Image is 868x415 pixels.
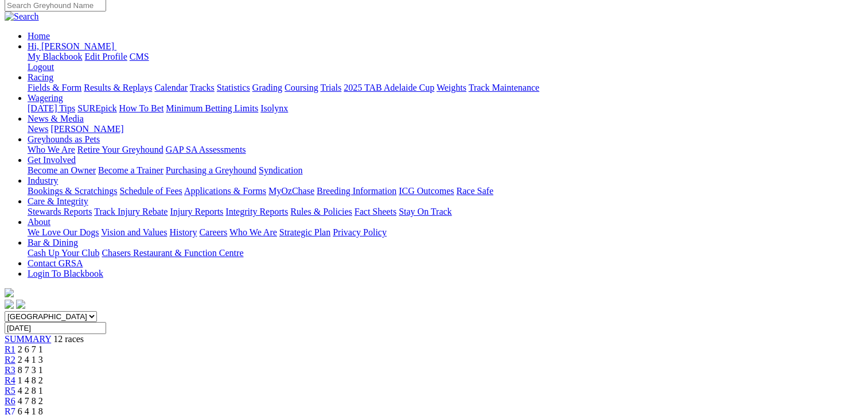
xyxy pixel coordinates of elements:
[166,165,256,175] a: Purchasing a Greyhound
[28,165,96,175] a: Become an Owner
[28,134,100,144] a: Greyhounds as Pets
[225,207,288,216] a: Integrity Reports
[252,83,282,92] a: Grading
[169,227,197,237] a: History
[28,248,863,258] div: Bar & Dining
[5,334,51,344] a: SUMMARY
[259,165,302,175] a: Syndication
[268,186,314,196] a: MyOzChase
[5,11,39,22] img: Search
[119,186,182,196] a: Schedule of Fees
[28,93,63,103] a: Wagering
[260,103,288,113] a: Isolynx
[18,365,43,375] span: 8 7 3 1
[469,83,539,92] a: Track Maintenance
[77,145,164,154] a: Retire Your Greyhound
[28,176,58,185] a: Industry
[317,186,396,196] a: Breeding Information
[217,83,250,92] a: Statistics
[166,103,258,113] a: Minimum Betting Limits
[28,217,50,227] a: About
[28,41,116,51] a: Hi, [PERSON_NAME]
[5,365,15,375] a: R3
[28,227,99,237] a: We Love Our Dogs
[456,186,493,196] a: Race Safe
[28,124,863,134] div: News & Media
[5,344,15,354] a: R1
[5,386,15,395] a: R5
[199,227,227,237] a: Careers
[184,186,266,196] a: Applications & Forms
[28,114,84,123] a: News & Media
[333,227,387,237] a: Privacy Policy
[77,103,116,113] a: SUREpick
[229,227,277,237] a: Who We Are
[28,207,92,216] a: Stewards Reports
[285,83,318,92] a: Coursing
[28,31,50,41] a: Home
[28,248,99,258] a: Cash Up Your Club
[28,186,863,196] div: Industry
[98,165,164,175] a: Become a Trainer
[399,207,451,216] a: Stay On Track
[101,227,167,237] a: Vision and Values
[154,83,188,92] a: Calendar
[28,145,75,154] a: Who We Are
[85,52,127,61] a: Edit Profile
[5,355,15,364] a: R2
[355,207,396,216] a: Fact Sheets
[50,124,123,134] a: [PERSON_NAME]
[28,145,863,155] div: Greyhounds as Pets
[16,300,25,309] img: twitter.svg
[28,103,863,114] div: Wagering
[28,83,863,93] div: Racing
[28,155,76,165] a: Get Involved
[28,186,117,196] a: Bookings & Scratchings
[28,269,103,278] a: Login To Blackbook
[28,83,81,92] a: Fields & Form
[5,375,15,385] a: R4
[437,83,466,92] a: Weights
[102,248,243,258] a: Chasers Restaurant & Function Centre
[18,396,43,406] span: 4 7 8 2
[28,62,54,72] a: Logout
[190,83,215,92] a: Tracks
[170,207,223,216] a: Injury Reports
[18,386,43,395] span: 4 2 8 1
[320,83,341,92] a: Trials
[279,227,330,237] a: Strategic Plan
[28,258,83,268] a: Contact GRSA
[5,288,14,297] img: logo-grsa-white.png
[5,322,106,334] input: Select date
[399,186,454,196] a: ICG Outcomes
[28,196,88,206] a: Care & Integrity
[119,103,164,113] a: How To Bet
[5,396,15,406] a: R6
[130,52,149,61] a: CMS
[18,375,43,385] span: 1 4 8 2
[28,238,78,247] a: Bar & Dining
[28,227,863,238] div: About
[28,52,83,61] a: My Blackbook
[28,124,48,134] a: News
[28,41,114,51] span: Hi, [PERSON_NAME]
[53,334,84,344] span: 12 races
[5,300,14,309] img: facebook.svg
[28,52,863,72] div: Hi, [PERSON_NAME]
[18,344,43,354] span: 2 6 7 1
[28,165,863,176] div: Get Involved
[28,103,75,113] a: [DATE] Tips
[290,207,352,216] a: Rules & Policies
[18,355,43,364] span: 2 4 1 3
[344,83,434,92] a: 2025 TAB Adelaide Cup
[84,83,152,92] a: Results & Replays
[94,207,168,216] a: Track Injury Rebate
[166,145,246,154] a: GAP SA Assessments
